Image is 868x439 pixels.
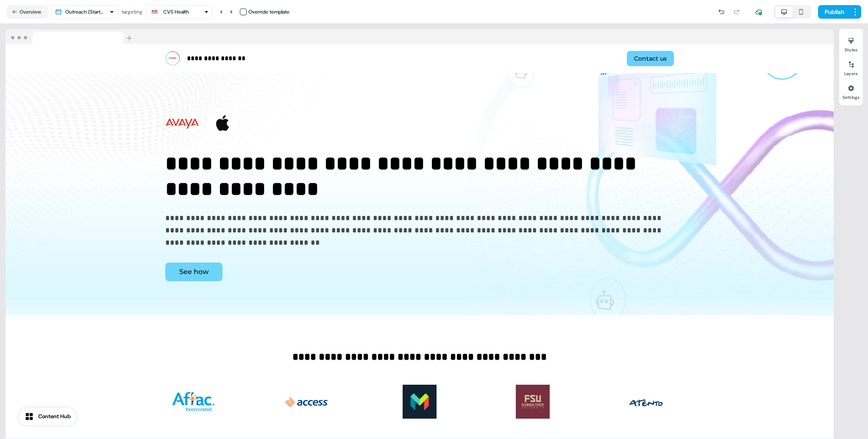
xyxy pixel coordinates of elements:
[165,263,223,281] button: See how
[398,385,441,419] img: Image
[512,385,554,419] img: Image
[65,8,106,16] div: Outreach (Starter)
[423,51,674,66] div: Contact us
[165,378,674,425] div: ImageImageImageImageImage
[146,5,213,19] button: CVS Health
[38,412,71,421] div: Content Hub
[627,51,674,66] button: Contact us
[285,385,328,419] img: Image
[818,5,849,19] button: Publish
[7,5,48,19] button: Overview
[625,385,667,419] img: Image
[839,34,863,53] button: Styles
[163,8,189,16] div: CVS Health
[165,263,674,281] div: See how
[839,81,863,100] button: Settings
[248,8,289,16] div: Override template
[122,8,142,16] div: targeting
[19,408,76,425] button: Content Hub
[6,29,136,45] img: Browser topbar
[172,385,214,419] img: Image
[839,58,863,76] button: Layers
